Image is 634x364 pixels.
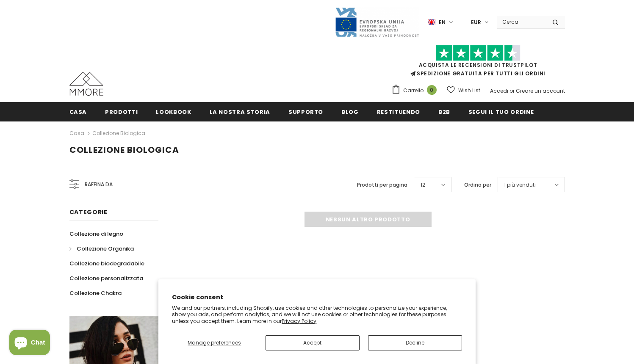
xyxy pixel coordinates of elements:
img: Fidati di Pilot Stars [436,45,520,61]
a: Restituendo [377,102,420,121]
a: Accedi [490,87,508,94]
span: supporto [288,108,323,116]
a: Segui il tuo ordine [468,102,534,121]
p: We and our partners, including Shopify, use cookies and other technologies to personalize your ex... [172,305,462,325]
span: 0 [427,85,437,95]
label: Prodotti per pagina [357,181,407,189]
span: I più venduti [504,181,536,189]
span: Lookbook [156,108,191,116]
a: Javni Razpis [335,18,419,25]
a: B2B [438,102,450,121]
a: Casa [69,128,84,138]
a: Collezione Chakra [69,286,122,301]
a: Blog [341,102,359,121]
span: Collezione biologica [69,144,179,156]
span: Wish List [458,86,480,95]
span: Prodotti [105,108,138,116]
h2: Cookie consent [172,293,462,302]
a: Collezione Organika [69,241,134,256]
a: Collezione biologica [92,130,145,137]
a: Lookbook [156,102,191,121]
span: Collezione biodegradabile [69,259,144,267]
span: Manage preferences [188,339,241,346]
span: SPEDIZIONE GRATUITA PER TUTTI GLI ORDINI [391,49,565,77]
img: Javni Razpis [335,7,419,38]
span: Categorie [69,208,108,216]
span: Carrello [403,86,424,95]
a: Collezione personalizzata [69,271,143,286]
img: Casi MMORE [69,72,103,96]
a: Collezione di legno [69,226,123,241]
span: Casa [69,108,87,116]
label: Ordina per [464,181,491,189]
button: Manage preferences [172,335,257,350]
a: La nostra storia [210,102,270,121]
img: i-lang-1.png [428,19,435,26]
span: La nostra storia [210,108,270,116]
span: Collezione Chakra [69,289,122,297]
span: Collezione Organika [77,245,134,253]
a: Creare un account [516,87,565,94]
a: Carrello 0 [391,84,441,97]
a: Collezione biodegradabile [69,256,144,271]
a: Wish List [447,83,480,98]
span: en [439,18,446,27]
a: Acquista le recensioni di TrustPilot [419,61,537,69]
span: Collezione personalizzata [69,274,143,282]
input: Search Site [497,16,546,28]
span: B2B [438,108,450,116]
span: Collezione di legno [69,230,123,238]
span: Blog [341,108,359,116]
a: Privacy Policy [282,317,316,325]
span: EUR [471,18,481,27]
a: Prodotti [105,102,138,121]
a: supporto [288,102,323,121]
button: Decline [368,335,462,350]
span: Restituendo [377,108,420,116]
span: or [509,87,515,94]
button: Accept [266,335,360,350]
inbox-online-store-chat: Shopify online store chat [7,330,53,357]
span: Segui il tuo ordine [468,108,534,116]
span: Raffina da [85,180,113,189]
a: Casa [69,102,87,121]
span: 12 [421,181,425,189]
